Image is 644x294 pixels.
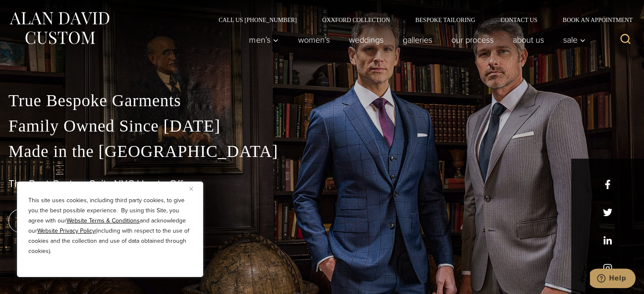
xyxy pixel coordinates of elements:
img: Close [189,187,193,191]
p: True Bespoke Garments Family Owned Since [DATE] Made in the [GEOGRAPHIC_DATA] [8,88,636,164]
nav: Secondary Navigation [206,17,636,23]
a: weddings [339,31,393,48]
img: Alan David Custom [8,9,110,47]
a: Book an Appointment [550,17,636,23]
button: Close [189,184,199,194]
a: Contact Us [488,17,550,23]
button: Men’s sub menu toggle [240,31,288,48]
a: book an appointment [8,209,127,233]
a: Website Privacy Policy [37,226,95,235]
h1: The Best Custom Suits NYC Has to Offer [8,178,636,190]
a: Oxxford Collection [310,17,403,23]
a: About Us [503,31,553,48]
iframe: Opens a widget where you can chat to one of our agents [590,269,636,290]
button: View Search Form [615,30,636,50]
button: Child menu of Sale [553,31,590,48]
a: Our Process [442,31,503,48]
nav: Primary Navigation [240,31,590,48]
a: Call Us [PHONE_NUMBER] [206,17,310,23]
a: Women’s [288,31,339,48]
a: Website Terms & Conditions [66,216,140,225]
p: This site uses cookies, including third party cookies, to give you the best possible experience. ... [28,195,192,256]
a: Galleries [393,31,442,48]
a: Bespoke Tailoring [403,17,488,23]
